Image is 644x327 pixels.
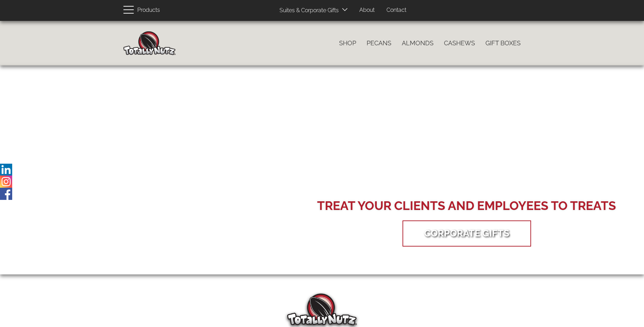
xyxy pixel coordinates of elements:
[414,222,520,244] a: Corporate Gifts
[274,4,341,17] a: Suites & Corporate Gifts
[287,294,357,325] img: Totally Nutz Logo
[439,36,480,50] a: Cashews
[137,5,160,15] span: Products
[123,31,176,55] img: Home
[361,36,397,50] a: Pecans
[334,36,361,50] a: Shop
[317,197,616,215] div: Treat your Clients and Employees to Treats
[381,3,412,17] a: Contact
[354,3,380,17] a: About
[480,36,526,50] a: Gift Boxes
[397,36,439,50] a: Almonds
